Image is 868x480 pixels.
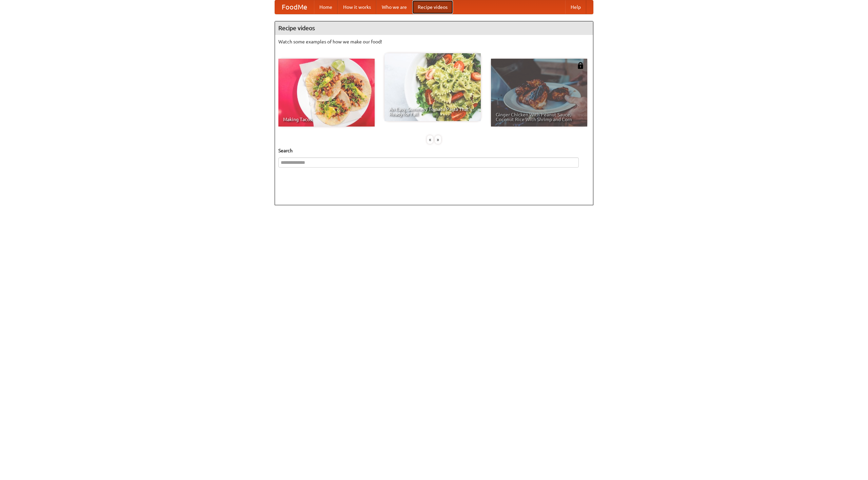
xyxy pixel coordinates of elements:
a: FoodMe [275,0,314,14]
a: Help [565,0,586,14]
p: Watch some examples of how we make our food! [278,38,590,45]
div: » [435,135,441,144]
img: 483408.png [577,62,584,69]
div: « [427,135,433,144]
a: Recipe videos [412,0,453,14]
h4: Recipe videos [275,21,593,35]
a: How it works [338,0,376,14]
a: Home [314,0,338,14]
span: Making Tacos [283,117,370,122]
span: An Easy, Summery Tomato Pasta That's Ready for Fall [389,107,476,116]
a: An Easy, Summery Tomato Pasta That's Ready for Fall [384,53,481,121]
a: Making Tacos [278,59,375,127]
a: Who we are [376,0,412,14]
h5: Search [278,147,590,154]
